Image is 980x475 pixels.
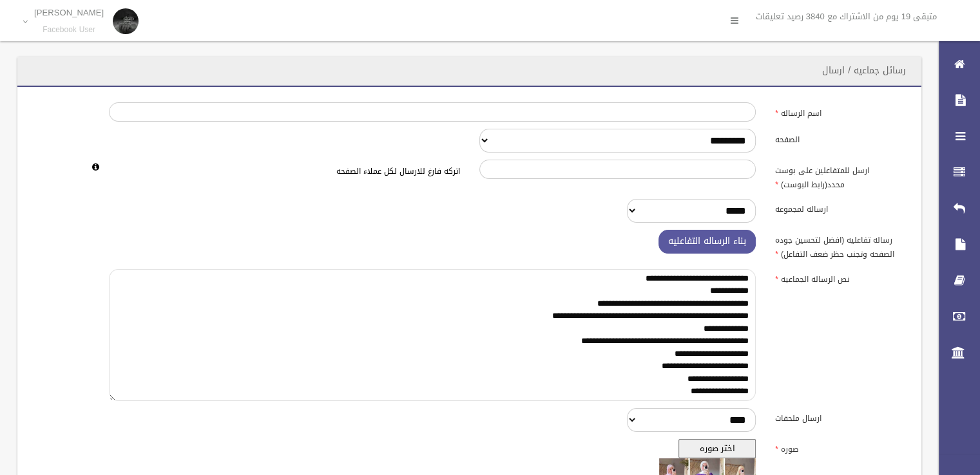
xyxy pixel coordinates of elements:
small: Facebook User [34,25,104,35]
label: رساله تفاعليه (افضل لتحسين جوده الصفحه وتجنب حظر ضعف التفاعل) [765,230,914,262]
label: ارسل للمتفاعلين على بوست محدد(رابط البوست) [765,160,914,192]
button: بناء الرساله التفاعليه [658,230,756,254]
label: صوره [765,439,914,457]
label: ارساله لمجموعه [765,199,914,217]
label: نص الرساله الجماعيه [765,269,914,287]
p: [PERSON_NAME] [34,8,104,17]
label: اسم الرساله [765,102,914,120]
button: اختر صوره [678,439,756,458]
h6: اتركه فارغ للارسال لكل عملاء الصفحه [109,167,460,176]
header: رسائل جماعيه / ارسال [807,58,921,83]
label: ارسال ملحقات [765,408,914,426]
label: الصفحه [765,129,914,147]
